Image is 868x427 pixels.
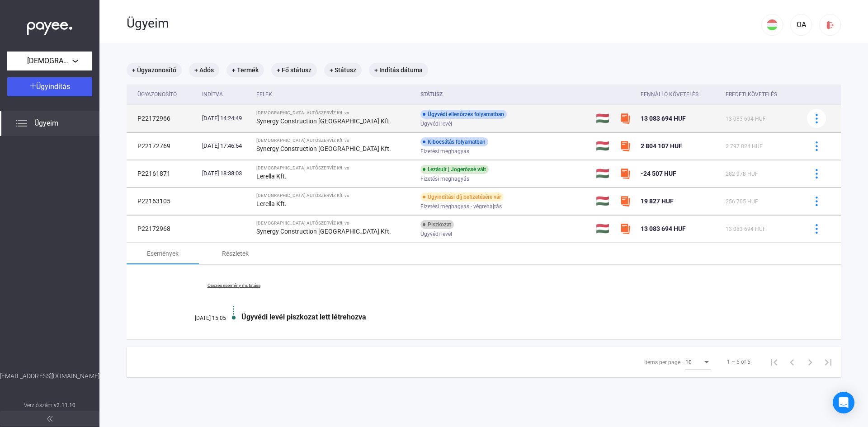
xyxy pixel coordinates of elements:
[641,170,676,177] span: -24 507 HUF
[222,248,249,259] div: Részletek
[641,89,698,100] div: Fennálló követelés
[202,89,249,100] div: Indítva
[420,229,452,239] span: Ügyvédi levél
[812,114,821,123] img: more-blue
[127,160,198,187] td: P22161871
[256,221,413,226] div: [DEMOGRAPHIC_DATA] AUTÓSZERVÍZ Kft. vs
[256,200,287,207] strong: Lerella Kft.
[685,357,711,367] mat-select: Items per page:
[420,220,454,229] div: Piszkozat
[127,215,198,242] td: P22172968
[812,197,821,206] img: more-blue
[726,143,763,150] span: 2 797 824 HUF
[807,109,826,128] button: more-blue
[47,416,52,422] img: arrow-double-left-grey.svg
[592,105,616,132] td: 🇭🇺
[54,402,75,408] strong: v2.11.10
[685,359,692,366] span: 10
[256,165,413,171] div: [DEMOGRAPHIC_DATA] AUTÓSZERVÍZ Kft. vs
[592,188,616,215] td: 🇭🇺
[767,19,778,30] img: HU
[30,83,36,89] img: plus-white.svg
[807,219,826,238] button: more-blue
[727,357,750,367] div: 1 – 5 of 5
[127,63,182,77] mat-chip: + Ügyazonosító
[592,160,616,187] td: 🇭🇺
[417,84,592,105] th: Státusz
[726,226,766,232] span: 13 083 694 HUF
[127,16,761,31] div: Ügyeim
[620,196,631,206] img: szamlazzhu-mini
[324,63,362,77] mat-chip: + Státusz
[807,164,826,183] button: more-blue
[256,193,413,198] div: [DEMOGRAPHIC_DATA] AUTÓSZERVÍZ Kft. vs
[592,132,616,160] td: 🇭🇺
[420,110,507,119] div: Ügyvédi ellenőrzés folyamatban
[641,225,686,232] span: 13 083 694 HUF
[420,192,504,202] div: Ügyindítási díj befizetésére vár
[592,215,616,242] td: 🇭🇺
[641,89,718,100] div: Fennálló követelés
[127,132,198,160] td: P22172769
[16,118,27,129] img: list.svg
[226,63,264,77] mat-chip: + Termék
[726,89,777,100] div: Eredeti követelés
[256,138,413,143] div: [DEMOGRAPHIC_DATA] AUTÓSZERVÍZ Kft. vs
[761,14,783,36] button: HU
[7,52,92,70] button: [DEMOGRAPHIC_DATA] AUTÓSZERVÍZ Kft.
[256,117,391,125] strong: Synergy Construction [GEOGRAPHIC_DATA] Kft.
[783,353,801,371] button: Previous page
[256,89,413,100] div: Felek
[812,141,821,151] img: more-blue
[641,115,686,122] span: 13 083 694 HUF
[620,168,631,179] img: szamlazzhu-mini
[819,353,837,371] button: Last page
[420,118,452,129] span: Ügyvédi levél
[127,188,198,215] td: P22163105
[620,113,631,124] img: szamlazzhu-mini
[420,146,469,157] span: Fizetési meghagyás
[202,141,249,150] div: [DATE] 17:46:54
[271,63,317,77] mat-chip: + Fő státusz
[27,56,72,66] span: [DEMOGRAPHIC_DATA] AUTÓSZERVÍZ Kft.
[726,116,766,122] span: 13 083 694 HUF
[726,171,758,177] span: 282 978 HUF
[172,283,296,288] a: Összes esemény mutatása
[420,137,488,146] div: Kibocsátás folyamatban
[620,141,631,151] img: szamlazzhu-mini
[127,105,198,132] td: P22172966
[420,165,489,174] div: Lezárult | Jogerőssé vált
[726,198,758,205] span: 256 705 HUF
[256,145,391,152] strong: Synergy Construction [GEOGRAPHIC_DATA] Kft.
[27,17,72,35] img: white-payee-white-dot.svg
[641,197,674,205] span: 19 827 HUF
[726,89,796,100] div: Eredeti követelés
[420,174,469,184] span: Fizetési meghagyás
[202,89,223,100] div: Indítva
[812,169,821,178] img: more-blue
[826,20,835,30] img: logout-red
[807,192,826,211] button: more-blue
[36,82,70,91] span: Ügyindítás
[202,169,249,178] div: [DATE] 18:38:03
[801,353,819,371] button: Next page
[812,224,821,234] img: more-blue
[369,63,428,77] mat-chip: + Indítás dátuma
[793,19,809,30] div: OA
[34,118,58,129] span: Ügyeim
[765,353,783,371] button: First page
[256,228,391,235] strong: Synergy Construction [GEOGRAPHIC_DATA] Kft.
[641,142,682,150] span: 2 804 107 HUF
[147,248,179,259] div: Események
[189,63,219,77] mat-chip: + Adós
[137,89,195,100] div: Ügyazonosító
[241,313,796,321] div: Ügyvédi levél piszkozat lett létrehozva
[620,223,631,234] img: szamlazzhu-mini
[137,89,177,100] div: Ügyazonosító
[807,136,826,155] button: more-blue
[256,110,413,116] div: [DEMOGRAPHIC_DATA] AUTÓSZERVÍZ Kft. vs
[256,89,272,100] div: Felek
[790,14,812,36] button: OA
[644,357,682,368] div: Items per page:
[7,77,92,96] button: Ügyindítás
